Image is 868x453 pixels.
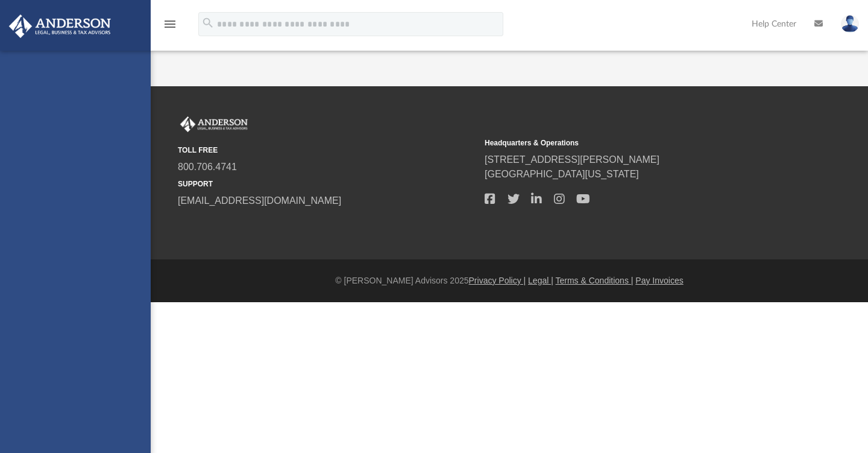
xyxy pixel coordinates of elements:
a: [EMAIL_ADDRESS][DOMAIN_NAME] [178,195,341,206]
i: menu [163,17,177,31]
a: [STREET_ADDRESS][PERSON_NAME] [485,154,659,165]
img: User Pic [841,15,859,33]
a: 800.706.4741 [178,162,237,172]
i: search [201,16,215,30]
a: Pay Invoices [635,276,683,285]
a: menu [163,23,177,31]
img: Anderson Advisors Platinum Portal [5,14,115,38]
small: SUPPORT [178,179,476,189]
small: TOLL FREE [178,145,476,156]
a: [GEOGRAPHIC_DATA][US_STATE] [485,169,639,179]
a: Terms & Conditions | [556,276,634,285]
div: © [PERSON_NAME] Advisors 2025 [151,274,868,287]
img: Anderson Advisors Platinum Portal [178,116,250,132]
small: Headquarters & Operations [485,138,783,148]
a: Privacy Policy | [469,276,526,285]
a: Legal | [528,276,553,285]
